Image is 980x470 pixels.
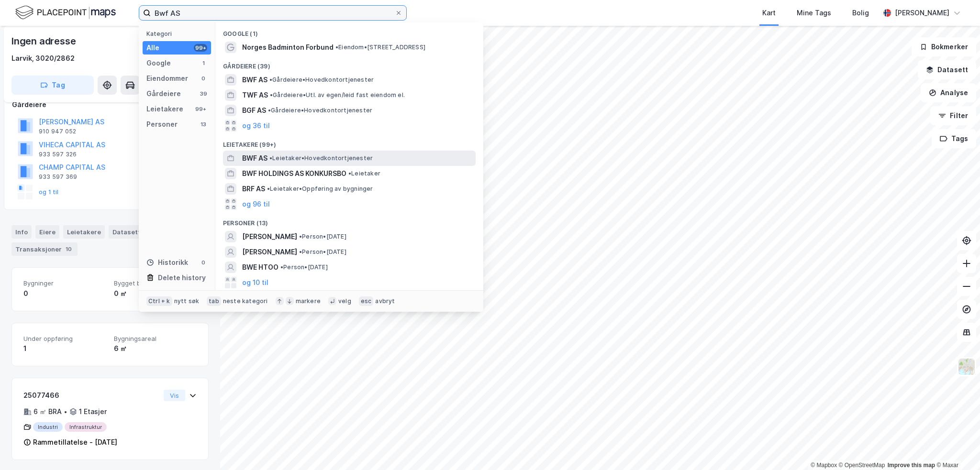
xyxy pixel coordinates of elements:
div: 6 ㎡ BRA [33,406,62,417]
span: Norges Badminton Forbund [242,42,334,53]
div: neste kategori [223,297,268,305]
span: • [299,233,302,240]
div: • [64,408,67,415]
span: • [267,185,270,192]
input: Søk på adresse, matrikkel, gårdeiere, leietakere eller personer [151,6,395,20]
a: Mapbox [811,462,837,469]
div: 933 597 326 [39,151,77,158]
div: Gårdeiere (39) [215,55,483,72]
div: Eiendommer [146,73,188,84]
span: Leietaker • Hovedkontortjenester [269,154,373,162]
div: 6 ㎡ [114,343,197,354]
span: BWF HOLDINGS AS KONKURSBO [242,168,346,179]
span: Person • [DATE] [299,233,346,240]
span: Eiendom • [STREET_ADDRESS] [335,44,425,51]
button: og 10 til [242,277,268,288]
div: Personer [146,119,178,130]
div: Gårdeiere [12,99,208,110]
button: Filter [930,106,976,125]
div: 0 [200,75,207,82]
span: Person • [DATE] [280,263,328,271]
div: tab [207,296,221,306]
span: Under oppføring [23,335,106,343]
div: Larvik, 3020/2862 [11,53,75,64]
img: Z [958,358,976,376]
div: Delete history [158,272,206,284]
div: Gårdeiere [146,88,181,99]
span: BRF AS [242,183,265,195]
div: Datasett [109,225,145,239]
div: Kart [762,7,776,19]
span: • [269,76,272,83]
div: 910 947 052 [39,128,76,135]
span: BWF AS [242,153,267,164]
button: og 36 til [242,120,270,131]
button: Analyse [921,83,976,102]
span: • [280,263,283,271]
div: Ctrl + k [146,296,172,306]
div: 25077466 [23,390,160,401]
div: Rammetillatelse - [DATE] [33,437,117,448]
div: 99+ [194,44,207,52]
div: nytt søk [174,297,200,305]
div: 1 [23,343,106,354]
div: Historikk [146,257,188,268]
div: 0 ㎡ [114,288,197,299]
span: BWF AS [242,74,267,86]
span: Bygningsareal [114,335,197,343]
div: Leietakere [63,225,105,239]
span: Bygninger [23,279,106,287]
div: Bolig [852,7,869,19]
div: Eiere [35,225,59,239]
div: [PERSON_NAME] [895,7,949,19]
div: Info [11,225,32,239]
div: Google [146,57,171,69]
span: BGF AS [242,105,266,116]
div: velg [338,297,351,305]
a: OpenStreetMap [839,462,885,469]
button: Tags [932,129,976,148]
span: • [268,107,271,114]
div: Google (1) [215,22,483,40]
button: Tag [11,76,94,95]
span: Gårdeiere • Hovedkontortjenester [268,107,372,114]
span: Gårdeiere • Utl. av egen/leid fast eiendom el. [270,91,405,99]
a: Improve this map [888,462,935,469]
span: Gårdeiere • Hovedkontortjenester [269,76,374,84]
span: • [335,44,338,51]
span: Leietaker • Oppføring av bygninger [267,185,373,193]
div: Mine Tags [797,7,831,19]
span: • [270,91,273,98]
div: 933 597 369 [39,173,77,181]
div: Ingen adresse [11,33,78,49]
div: 0 [200,259,207,266]
button: Datasett [918,60,976,79]
span: Person • [DATE] [299,248,346,256]
div: Leietakere [146,103,183,115]
span: Bygget bygningsområde [114,279,197,287]
span: • [269,154,272,162]
button: og 96 til [242,198,270,210]
span: [PERSON_NAME] [242,231,297,242]
div: 1 Etasjer [79,406,107,417]
iframe: Chat Widget [932,424,980,470]
div: Alle [146,42,159,54]
div: Kontrollprogram for chat [932,424,980,470]
div: 13 [200,120,207,128]
div: Leietakere (99+) [215,133,483,151]
div: avbryt [375,297,395,305]
button: Vis [164,390,185,401]
span: Leietaker [348,170,380,177]
div: esc [359,296,374,306]
span: BWE HTOO [242,262,278,273]
div: 0 [23,288,106,299]
div: 39 [200,90,207,98]
div: Kategori [146,30,211,37]
span: [PERSON_NAME] [242,246,297,258]
img: logo.f888ab2527a4732fd821a326f86c7f29.svg [15,4,116,21]
div: 1 [200,59,207,67]
span: • [348,170,351,177]
div: markere [296,297,321,305]
button: Bokmerker [912,37,976,56]
span: TWF AS [242,89,268,101]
